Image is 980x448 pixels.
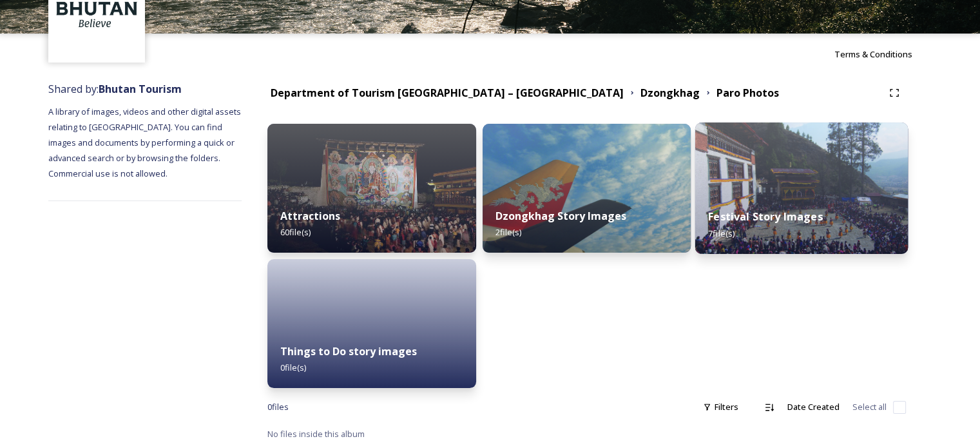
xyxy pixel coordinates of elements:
[716,86,779,100] strong: Paro Photos
[48,82,182,96] span: Shared by:
[695,122,908,254] img: parofest5.jpg
[280,362,306,373] span: 0 file(s)
[280,209,340,223] strong: Attractions
[267,401,289,413] span: 0 file s
[48,106,243,179] span: A library of images, videos and other digital assets relating to [GEOGRAPHIC_DATA]. You can find ...
[280,226,311,238] span: 60 file(s)
[280,344,417,358] strong: Things to Do story images
[483,124,691,253] img: paro%2520story%2520image.jpg
[834,48,912,60] span: Terms & Conditions
[697,394,745,420] div: Filters
[267,428,365,440] span: No files inside this album
[852,401,887,413] span: Select all
[495,226,521,238] span: 2 file(s)
[709,227,735,239] span: 7 file(s)
[834,46,932,62] a: Terms & Conditions
[267,124,476,253] img: parofestivals%2520teaser.jpg
[709,209,823,224] strong: Festival Story Images
[99,82,182,96] strong: Bhutan Tourism
[640,86,700,100] strong: Dzongkhag
[495,209,626,223] strong: Dzongkhag Story Images
[781,394,846,420] div: Date Created
[271,86,624,100] strong: Department of Tourism [GEOGRAPHIC_DATA] – [GEOGRAPHIC_DATA]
